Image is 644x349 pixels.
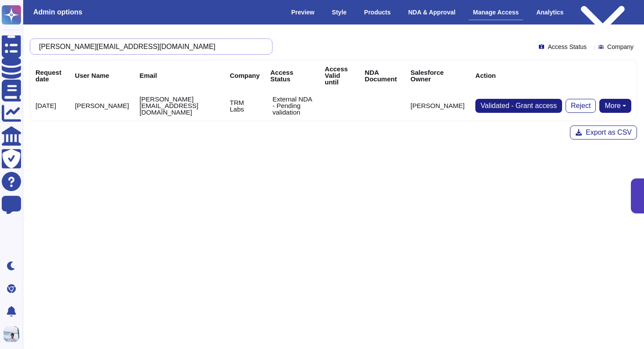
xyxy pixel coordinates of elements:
[586,129,632,136] span: Export as CSV
[287,5,319,20] div: Preview
[571,102,591,109] span: Reject
[360,60,405,91] th: NDA Document
[532,5,568,20] div: Analytics
[328,5,351,20] div: Style
[70,91,134,121] td: [PERSON_NAME]
[265,60,319,91] th: Access Status
[134,60,224,91] th: Email
[607,44,633,50] span: Company
[224,60,265,91] th: Company
[319,60,359,91] th: Access Valid until
[470,60,637,91] th: Action
[566,99,596,113] button: Reject
[4,326,19,342] img: user
[134,91,224,121] td: [PERSON_NAME][EMAIL_ADDRESS][DOMAIN_NAME]
[475,99,562,113] button: Validated - Grant access
[481,102,557,109] span: Validated - Grant access
[2,325,25,344] button: user
[224,91,265,121] td: TRM Labs
[35,39,263,54] input: Search by keywords
[469,5,524,20] div: Manage Access
[548,44,587,50] span: Access Status
[404,5,460,20] div: NDA & Approval
[599,99,631,113] button: More
[405,91,470,121] td: [PERSON_NAME]
[30,91,70,121] td: [DATE]
[272,96,314,115] p: External NDA - Pending validation
[33,8,82,16] h3: Admin options
[70,60,134,91] th: User Name
[405,60,470,91] th: Salesforce Owner
[360,5,395,20] div: Products
[570,126,637,140] button: Export as CSV
[30,60,70,91] th: Request date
